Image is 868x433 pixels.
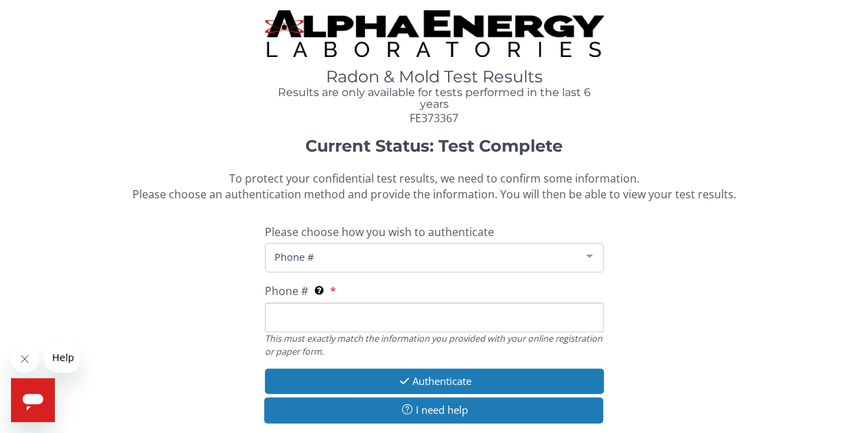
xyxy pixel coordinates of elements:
[265,68,604,86] h1: Radon & Mold Test Results
[11,378,55,422] iframe: Button to launch messaging window
[265,283,308,299] span: Phone #
[264,397,603,423] button: I need help
[410,110,458,126] span: FE373367
[265,224,494,239] span: Please choose how you wish to authenticate
[265,10,604,57] img: TightCrop.jpg
[44,342,80,373] iframe: Message from company
[132,171,736,202] span: To protect your confidential test results, we need to confirm some information. Please choose an ...
[265,368,604,394] button: Authenticate
[265,86,604,110] h4: Results are only available for tests performed in the last 6 years
[265,332,604,358] div: This must exactly match the information you provided with your online registration or paper form.
[11,345,38,373] iframe: Close message
[305,136,563,156] strong: Current Status: Test Complete
[271,249,576,264] span: Phone #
